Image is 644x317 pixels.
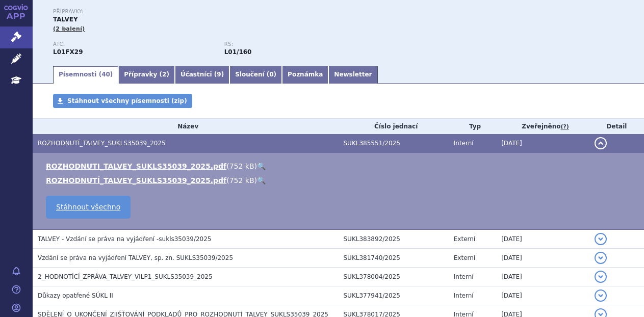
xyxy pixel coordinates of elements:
[339,286,449,305] td: SUKL377941/2025
[339,119,449,134] th: Číslo jednací
[175,66,229,84] a: Účastníci (9)
[561,123,569,130] abbr: (?)
[589,119,644,134] th: Detail
[38,273,213,280] span: 2_HODNOTÍCÍ_ZPRÁVA_TALVEY_VILP1_SUKLS35039_2025
[38,292,113,299] span: Důkazy opatřené SÚKL II
[496,249,589,268] td: [DATE]
[339,249,449,268] td: SUKL381740/2025
[53,16,78,23] span: TALVEY
[38,140,166,147] span: ROZHODNUTÍ_TALVEY_SUKLS35039_2025
[224,48,252,56] strong: monoklonální protilátky a konjugáty protilátka – léčivo
[229,162,254,170] span: 752 kB
[229,66,282,84] a: Sloučení (0)
[46,161,634,171] li: ( )
[454,235,475,243] span: Externí
[53,94,192,108] a: Stáhnout všechny písemnosti (zip)
[595,271,607,283] button: detail
[67,97,187,104] span: Stáhnout všechny písemnosti (zip)
[496,134,589,153] td: [DATE]
[46,176,226,184] a: ROZHODNUTÍ_TALVEY_SUKLS35039_2025.pdf
[257,176,266,184] a: 🔍
[46,162,226,170] a: ROZHODNUTI_TALVEY_SUKLS35039_2025.pdf
[496,229,589,249] td: [DATE]
[496,268,589,286] td: [DATE]
[454,254,475,261] span: Externí
[101,71,110,78] span: 40
[339,134,449,153] td: SUKL385551/2025
[595,137,607,149] button: detail
[38,235,211,243] span: TALVEY - Vzdání se práva na vyjádření -sukls35039/2025
[46,175,634,186] li: ( )
[162,71,166,78] span: 2
[53,66,118,84] a: Písemnosti (40)
[595,252,607,264] button: detail
[118,66,175,84] a: Přípravky (2)
[454,292,474,299] span: Interní
[449,119,496,134] th: Typ
[257,162,266,170] a: 🔍
[33,119,339,134] th: Název
[53,9,395,15] p: Přípravky:
[38,254,233,261] span: Vzdání se práva na vyjádření TALVEY, sp. zn. SUKLS35039/2025
[224,41,385,47] p: RS:
[454,140,474,147] span: Interní
[53,48,83,56] strong: TALKVETAMAB
[595,289,607,302] button: detail
[496,119,589,134] th: Zveřejněno
[496,286,589,305] td: [DATE]
[454,273,474,280] span: Interní
[269,71,273,78] span: 0
[53,25,85,32] span: (2 balení)
[53,41,214,47] p: ATC:
[229,176,254,184] span: 752 kB
[217,71,221,78] span: 9
[282,66,328,84] a: Poznámka
[46,196,131,219] a: Stáhnout všechno
[339,229,449,249] td: SUKL383892/2025
[328,66,377,84] a: Newsletter
[595,233,607,245] button: detail
[339,268,449,286] td: SUKL378004/2025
